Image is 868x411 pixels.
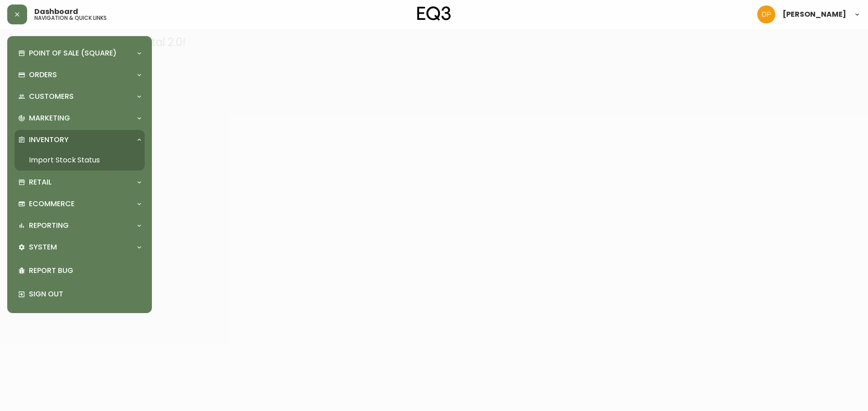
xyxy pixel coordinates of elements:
img: logo [417,6,451,21]
p: Inventory [29,135,69,145]
p: Ecommerce [29,199,75,209]
div: Customers [14,87,145,106]
div: Reporting [14,216,145,236]
p: Retail [29,177,52,187]
div: Marketing [14,108,145,128]
p: Customers [29,92,74,102]
a: Import Stock Status [14,150,145,171]
div: System [14,237,145,257]
div: Retail [14,172,145,192]
p: Reporting [29,221,69,231]
p: Point of Sale (Square) [29,48,117,58]
h5: navigation & quick links [34,15,107,21]
div: Sign Out [14,282,145,306]
p: Sign Out [29,289,141,299]
span: [PERSON_NAME] [783,11,846,18]
div: Inventory [14,130,145,150]
p: System [29,242,57,252]
p: Marketing [29,113,70,123]
span: Dashboard [34,8,78,15]
div: Report Bug [14,259,145,282]
div: Orders [14,65,145,85]
p: Orders [29,70,57,80]
div: Ecommerce [14,194,145,214]
img: b0154ba12ae69382d64d2f3159806b19 [757,5,775,23]
p: Report Bug [29,266,141,276]
div: Point of Sale (Square) [14,43,145,63]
